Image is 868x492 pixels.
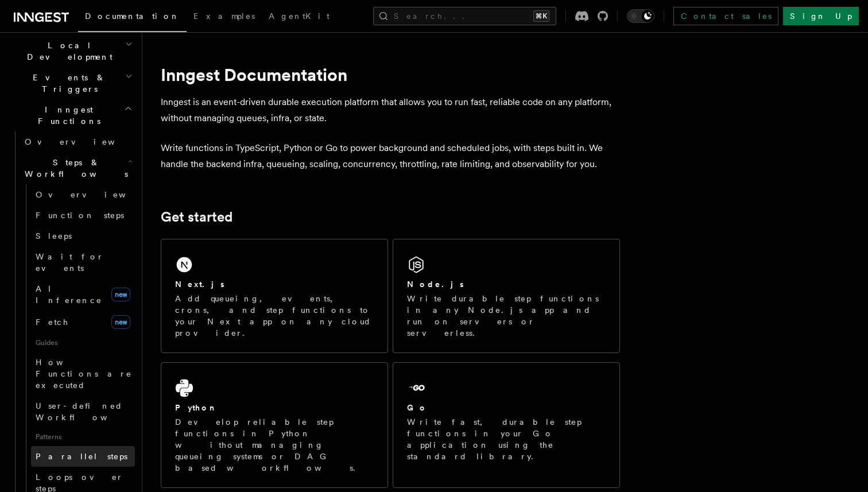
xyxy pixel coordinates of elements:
p: Inngest is an event-driven durable execution platform that allows you to run fast, reliable code ... [161,94,620,126]
a: Node.jsWrite durable step functions in any Node.js app and run on servers or serverless. [393,239,620,353]
span: new [111,288,130,301]
p: Write fast, durable step functions in your Go application using the standard library. [407,416,606,462]
a: Sign Up [783,7,859,25]
a: Fetchnew [31,311,135,334]
span: Parallel steps [36,452,127,461]
span: Overview [36,190,154,199]
a: Function steps [31,205,135,226]
a: Examples [187,3,262,31]
span: AgentKit [269,11,330,21]
span: Wait for events [36,252,104,273]
h2: Node.js [407,278,464,290]
a: Overview [31,184,135,205]
span: new [111,315,130,329]
h2: Next.js [175,278,224,290]
span: Sleeps [36,231,72,241]
span: Guides [31,334,135,352]
span: Patterns [31,428,135,446]
p: Add queueing, events, crons, and step functions to your Next app on any cloud provider. [175,293,374,339]
button: Steps & Workflows [20,152,135,184]
p: Develop reliable step functions in Python without managing queueing systems or DAG based workflows. [175,416,374,474]
button: Local Development [9,35,135,67]
span: Local Development [9,40,125,63]
a: Get started [161,209,232,225]
a: Sleeps [31,226,135,246]
span: Events & Triggers [9,72,125,95]
p: Write durable step functions in any Node.js app and run on servers or serverless. [407,293,606,339]
button: Events & Triggers [9,67,135,99]
a: Parallel steps [31,446,135,467]
span: Documentation [85,11,180,21]
button: Toggle dark mode [627,9,654,23]
span: How Functions are executed [36,358,132,390]
span: Overview [25,137,143,146]
h2: Go [407,402,428,413]
kbd: ⌘K [533,10,549,22]
p: Write functions in TypeScript, Python or Go to power background and scheduled jobs, with steps bu... [161,140,620,172]
h2: Python [175,402,218,413]
a: How Functions are executed [31,352,135,396]
span: Fetch [36,317,69,327]
a: Overview [20,131,135,152]
a: Contact sales [673,7,778,25]
a: User-defined Workflows [31,396,135,428]
button: Search...⌘K [373,7,556,25]
span: Function steps [36,211,124,220]
span: Inngest Functions [9,104,124,127]
button: Inngest Functions [9,99,135,131]
a: PythonDevelop reliable step functions in Python without managing queueing systems or DAG based wo... [161,362,388,488]
span: Examples [193,11,255,21]
a: AgentKit [262,3,336,31]
span: Steps & Workflows [20,157,128,180]
a: Wait for events [31,246,135,278]
span: AI Inference [36,284,102,305]
a: AI Inferencenew [31,278,135,311]
h1: Inngest Documentation [161,64,620,85]
a: GoWrite fast, durable step functions in your Go application using the standard library. [393,362,620,488]
a: Documentation [78,3,187,32]
span: User-defined Workflows [36,401,139,422]
a: Next.jsAdd queueing, events, crons, and step functions to your Next app on any cloud provider. [161,239,388,353]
